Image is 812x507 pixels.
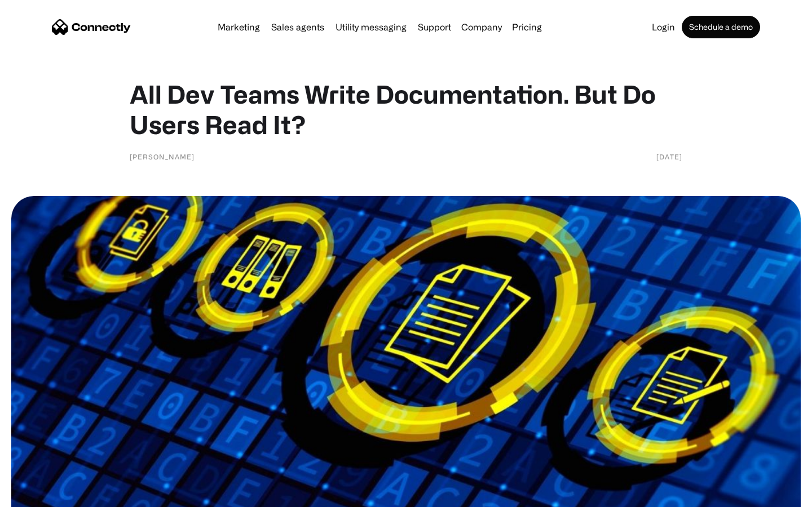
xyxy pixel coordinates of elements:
[130,151,195,162] div: [PERSON_NAME]
[130,79,682,140] h1: All Dev Teams Write Documentation. But Do Users Read It?
[656,151,682,162] div: [DATE]
[267,23,329,32] a: Sales agents
[23,487,68,503] ul: Language list
[331,23,411,32] a: Utility messaging
[213,23,264,32] a: Marketing
[11,487,68,503] aside: Language selected: English
[458,19,505,35] div: Company
[52,19,131,35] a: home
[413,23,456,32] a: Support
[461,19,502,35] div: Company
[647,23,679,32] a: Login
[507,23,546,32] a: Pricing
[682,16,760,38] a: Schedule a demo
